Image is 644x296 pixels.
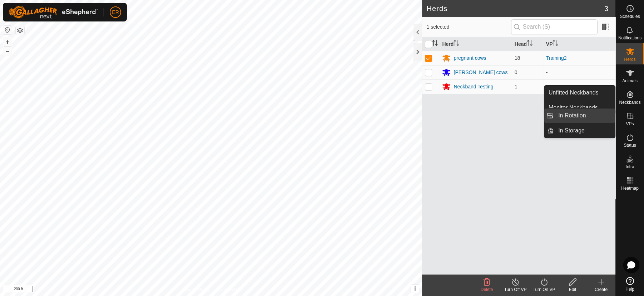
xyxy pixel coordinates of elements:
[543,65,615,79] td: -
[554,108,615,123] a: In Rotation
[558,286,587,293] div: Edit
[530,286,558,293] div: Turn On VP
[511,19,598,34] input: Search (S)
[512,37,543,51] th: Head
[622,79,638,83] span: Animals
[624,143,636,147] span: Status
[454,69,507,76] div: [PERSON_NAME] cows
[3,26,12,34] button: Reset Map
[621,186,639,190] span: Heatmap
[544,108,615,123] li: In Rotation
[426,23,511,31] span: 1 selected
[454,83,493,91] div: Neckband Testing
[411,285,419,293] button: i
[515,69,517,75] span: 0
[553,41,558,47] p-sorticon: Activate to sort
[624,57,635,62] span: Herds
[414,286,416,292] span: i
[626,122,634,126] span: VPs
[543,37,615,51] th: VP
[554,123,615,138] a: In Storage
[515,84,517,89] span: 1
[183,287,210,293] a: Privacy Policy
[587,286,615,293] div: Create
[9,6,98,19] img: Gallagher Logo
[616,274,644,294] a: Help
[426,4,604,13] h2: Herds
[454,54,486,62] div: pregnant cows
[549,103,598,112] span: Monitor Neckbands
[454,41,459,47] p-sorticon: Activate to sort
[546,84,563,89] a: Test VP
[604,3,608,14] span: 3
[558,126,585,135] span: In Storage
[439,37,511,51] th: Herd
[625,287,634,291] span: Help
[544,101,615,115] a: Monitor Neckbands
[619,100,640,105] span: Neckbands
[549,88,599,97] span: Unfitted Neckbands
[481,287,493,292] span: Delete
[218,287,239,293] a: Contact Us
[558,111,586,120] span: In Rotation
[544,86,615,100] a: Unfitted Neckbands
[620,14,640,19] span: Schedules
[432,41,438,47] p-sorticon: Activate to sort
[501,286,530,293] div: Turn Off VP
[3,47,12,55] button: –
[112,9,119,16] span: ER
[3,38,12,46] button: +
[16,26,24,35] button: Map Layers
[618,36,641,40] span: Notifications
[544,123,615,138] li: In Storage
[546,55,567,61] a: Training2
[515,55,520,61] span: 18
[527,41,532,47] p-sorticon: Activate to sort
[625,165,634,169] span: Infra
